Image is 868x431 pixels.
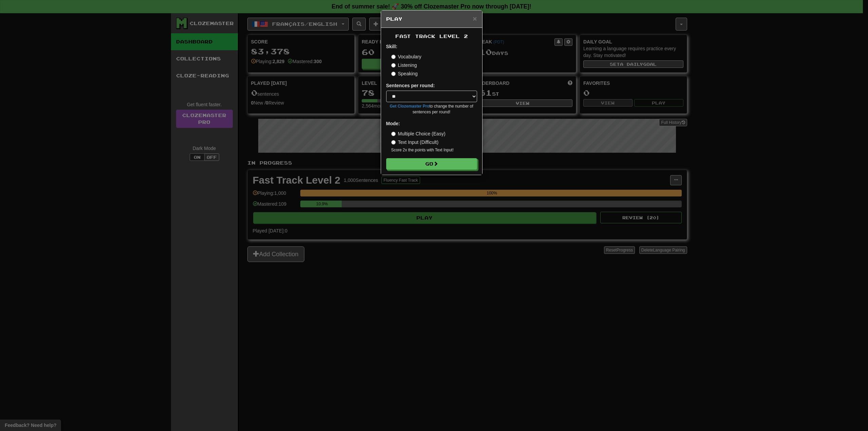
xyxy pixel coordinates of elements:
input: Text Input (Difficult) [391,140,396,145]
label: Sentences per round: [386,82,435,89]
small: Score 2x the points with Text Input ! [391,147,477,153]
label: Text Input (Difficult) [391,139,439,146]
input: Vocabulary [391,55,396,59]
span: × [473,15,477,22]
label: Vocabulary [391,53,421,60]
button: Close [473,15,477,22]
input: Listening [391,63,396,68]
h5: Play [386,16,477,22]
span: Fast Track Level 2 [395,33,468,39]
label: Speaking [391,70,418,77]
label: Multiple Choice (Easy) [391,130,446,137]
input: Speaking [391,72,396,76]
button: Go [386,158,477,170]
a: Get Clozemaster Pro [390,104,430,109]
strong: Mode: [386,121,400,126]
strong: Skill: [386,44,397,49]
label: Listening [391,62,417,69]
small: to change the number of sentences per round! [386,104,477,115]
input: Multiple Choice (Easy) [391,132,396,136]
